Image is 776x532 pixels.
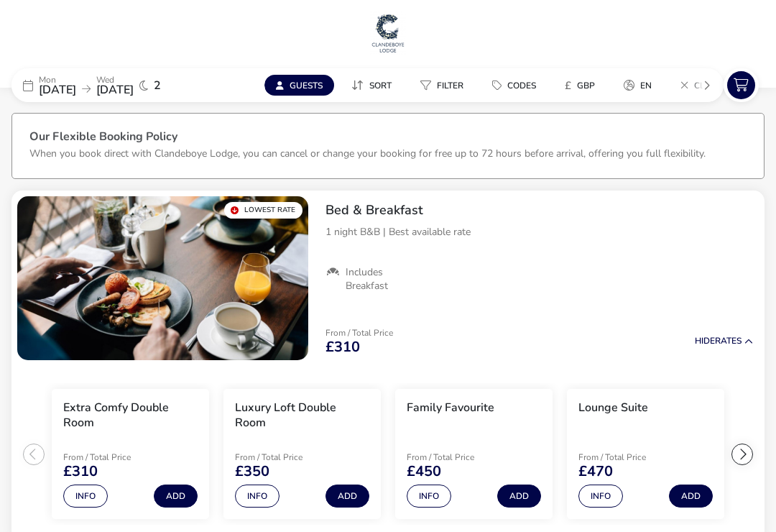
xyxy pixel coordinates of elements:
[553,75,606,96] button: £GBP
[407,453,509,462] p: From / Total Price
[39,75,76,84] p: Mon
[325,202,753,219] h2: Bed & Breakfast
[96,75,134,84] p: Wed
[388,383,560,526] swiper-slide: 3 / 6
[235,485,280,508] button: Info
[553,75,612,96] naf-pibe-menu-bar-item: £GBP
[407,485,451,508] button: Info
[63,400,198,431] h3: Extra Comfy Double Room
[407,400,494,416] h3: Family Favourite
[11,68,227,102] div: Mon[DATE]Wed[DATE]2
[340,75,409,96] naf-pibe-menu-bar-item: Sort
[669,75,739,96] naf-pibe-menu-bar-item: Clear
[154,80,161,91] span: 2
[369,80,392,91] span: Sort
[481,75,553,96] naf-pibe-menu-bar-item: Codes
[29,131,747,146] h3: Our Flexible Booking Policy
[612,75,669,96] naf-pibe-menu-bar-item: en
[63,453,165,462] p: From / Total Price
[63,464,98,479] span: £310
[565,78,571,93] i: £
[346,266,421,292] span: Includes Breakfast
[216,383,388,526] swiper-slide: 2 / 6
[409,75,475,96] button: Filter
[497,485,541,508] button: Add
[264,75,340,96] naf-pibe-menu-bar-item: Guests
[96,82,134,98] span: [DATE]
[17,196,308,360] swiper-slide: 1 / 1
[578,464,613,479] span: £470
[314,191,765,304] div: Bed & Breakfast1 night B&B | Best available rateIncludes Breakfast
[578,400,648,416] h3: Lounge Suite
[154,485,198,508] button: Add
[235,400,369,431] h3: Luxury Loft Double Room
[235,464,269,479] span: £350
[39,82,76,98] span: [DATE]
[407,464,441,479] span: £450
[578,453,680,462] p: From / Total Price
[325,329,393,337] p: From / Total Price
[45,383,216,526] swiper-slide: 1 / 6
[640,80,652,91] span: en
[370,12,406,55] img: Main Website
[695,336,753,346] button: HideRates
[669,75,734,96] button: Clear
[325,224,753,239] p: 1 night B&B | Best available rate
[669,485,713,508] button: Add
[29,147,706,160] p: When you book direct with Clandeboye Lodge, you can cancel or change your booking for free up to ...
[695,335,715,347] span: Hide
[340,75,403,96] button: Sort
[560,383,731,526] swiper-slide: 4 / 6
[290,80,323,91] span: Guests
[325,485,369,508] button: Add
[437,80,463,91] span: Filter
[612,75,663,96] button: en
[481,75,548,96] button: Codes
[507,80,536,91] span: Codes
[264,75,334,96] button: Guests
[578,485,623,508] button: Info
[577,80,595,91] span: GBP
[63,485,108,508] button: Info
[409,75,481,96] naf-pibe-menu-bar-item: Filter
[325,340,360,354] span: £310
[224,202,302,219] div: Lowest Rate
[235,453,337,462] p: From / Total Price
